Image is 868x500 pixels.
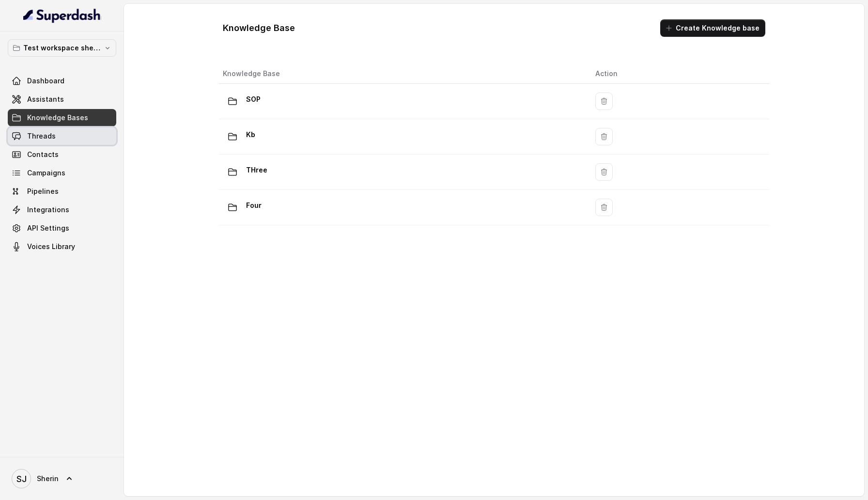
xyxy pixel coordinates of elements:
a: Threads [8,127,116,145]
p: THree [246,162,267,178]
th: Knowledge Base [219,64,588,84]
text: SJ [16,474,27,484]
p: Kb [246,127,255,142]
a: Integrations [8,201,116,219]
a: Assistants [8,91,116,108]
span: Integrations [27,205,69,215]
span: Campaigns [27,168,65,178]
span: Voices Library [27,242,75,251]
span: Knowledge Bases [27,113,88,123]
a: Knowledge Bases [8,109,116,126]
h1: Knowledge Base [223,20,295,36]
span: Pipelines [27,187,59,196]
p: Four [246,198,262,213]
a: Contacts [8,146,116,163]
p: Test workspace sherin - limits of workspace naming [23,42,101,54]
th: Action [588,64,769,84]
span: Contacts [27,150,59,159]
span: API Settings [27,223,69,233]
a: Dashboard [8,72,116,90]
span: Sherin [37,474,59,484]
span: Threads [27,131,56,141]
button: Test workspace sherin - limits of workspace naming [8,39,116,57]
button: Create Knowledge base [660,19,765,37]
a: Campaigns [8,164,116,182]
a: Sherin [8,465,116,492]
a: Pipelines [8,183,116,200]
img: light.svg [23,8,101,23]
span: Assistants [27,94,64,104]
p: SOP [246,92,261,107]
a: API Settings [8,219,116,237]
span: Dashboard [27,76,64,86]
a: Voices Library [8,238,116,255]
